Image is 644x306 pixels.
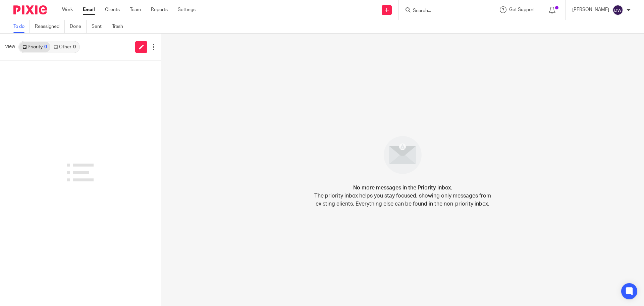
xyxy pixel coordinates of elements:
[130,6,141,13] a: Team
[13,20,30,33] a: To do
[70,20,87,33] a: Done
[572,6,609,13] p: [PERSON_NAME]
[44,45,47,49] div: 0
[105,6,120,13] a: Clients
[178,6,196,13] a: Settings
[314,192,491,208] p: The priority inbox helps you stay focused, showing only messages from existing clients. Everythin...
[83,6,95,13] a: Email
[5,43,15,50] span: View
[13,5,47,14] img: Pixie
[412,8,473,14] input: Search
[35,20,65,33] a: Reassigned
[353,184,452,192] h4: No more messages in the Priority inbox.
[379,132,426,178] img: image
[509,7,535,12] span: Get Support
[151,6,168,13] a: Reports
[19,42,50,52] a: Priority0
[73,45,76,49] div: 0
[112,20,128,33] a: Trash
[612,5,623,15] img: svg%3E
[62,6,73,13] a: Work
[92,20,107,33] a: Sent
[50,42,79,52] a: Other0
